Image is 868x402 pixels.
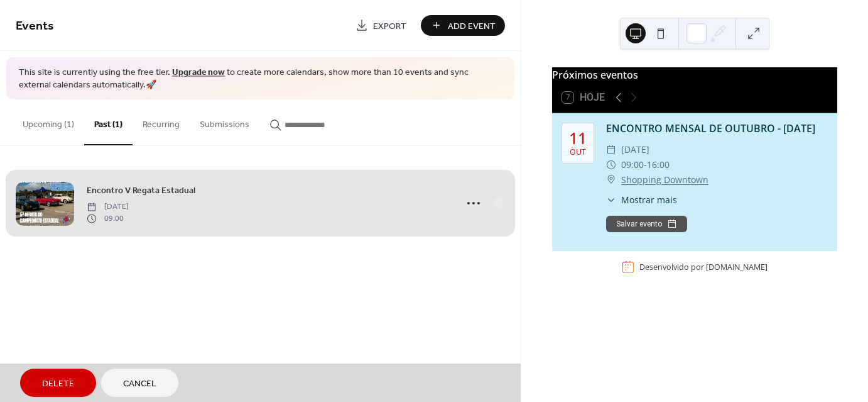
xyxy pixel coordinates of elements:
[19,67,502,91] span: This site is currently using the free tier. to create more calendars, show more than 10 events an...
[621,142,649,157] span: [DATE]
[606,193,677,206] button: ​Mostrar mais
[706,262,768,272] a: [DOMAIN_NAME]
[621,157,644,172] span: 09:00
[606,193,616,206] div: ​
[552,67,837,82] div: Próximos eventos
[606,216,687,232] button: Salvar evento
[569,130,587,146] div: 11
[101,369,178,397] button: Cancel
[13,99,84,144] button: Upcoming (1)
[42,377,74,391] span: Delete
[606,142,616,157] div: ​
[570,148,586,157] div: out
[84,99,133,145] button: Past (1)
[644,157,647,172] span: -
[172,64,225,81] a: Upgrade now
[606,157,616,172] div: ​
[123,377,156,391] span: Cancel
[448,20,496,33] span: Add Event
[346,15,416,36] a: Export
[16,14,54,38] span: Events
[621,193,677,206] span: Mostrar mais
[133,99,190,144] button: Recurring
[606,172,616,187] div: ​
[639,262,768,272] div: Desenvolvido por
[647,157,670,172] span: 16:00
[421,15,505,36] button: Add Event
[606,121,827,136] div: ENCONTRO MENSAL DE OUTUBRO - [DATE]
[373,20,406,33] span: Export
[621,172,708,187] a: Shopping Downtown
[190,99,259,144] button: Submissions
[20,369,96,397] button: Delete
